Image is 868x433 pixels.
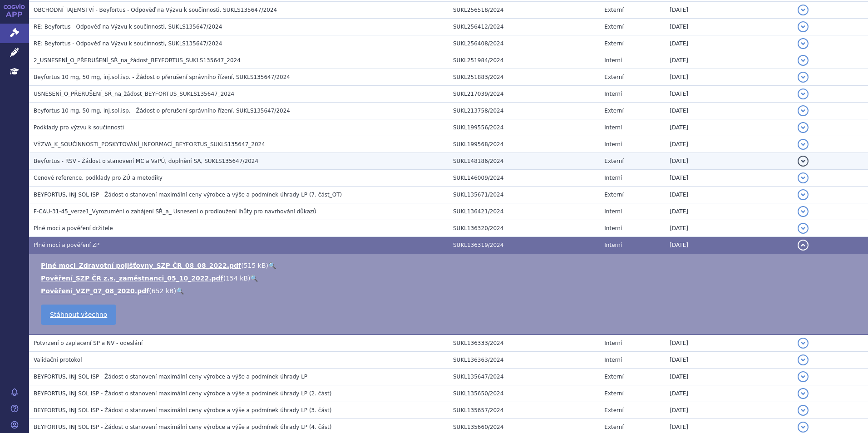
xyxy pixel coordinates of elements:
a: 🔍 [176,287,184,295]
button: detail [798,105,809,116]
span: F-CAU-31-45_verze1_Vyrozumění o zahájení SŘ_a_ Usnesení o prodloužení lhůty pro navrhování důkazů [34,208,316,215]
td: SUKL199556/2024 [449,119,600,136]
button: detail [798,338,809,349]
td: SUKL135650/2024 [449,385,600,402]
td: [DATE] [665,86,793,103]
span: Interní [604,141,622,148]
span: Interní [604,357,622,363]
button: detail [798,21,809,32]
a: 🔍 [250,275,258,282]
span: VÝZVA_K_SOUČINNOSTI_POSKYTOVÁNÍ_INFORMACÍ_BEYFORTUS_SUKLS135647_2024 [34,141,265,148]
td: SUKL146009/2024 [449,170,600,187]
span: 154 kB [226,275,248,282]
span: Externí [604,24,623,30]
td: SUKL256412/2024 [449,19,600,35]
span: Externí [604,74,623,80]
span: Externí [604,390,623,397]
button: detail [798,89,809,99]
td: [DATE] [665,35,793,52]
span: Interní [604,57,622,64]
span: Potvrzení o zaplacení SP a NV - odeslání [34,340,143,346]
td: SUKL136319/2024 [449,237,600,254]
button: detail [798,172,809,183]
button: detail [798,189,809,200]
button: detail [798,240,809,251]
td: [DATE] [665,153,793,170]
span: Interní [604,175,622,181]
span: USNESENÍ_O_PŘERUŠENÍ_SŘ_na_žádost_BEYFORTUS_SUKLS135647_2024 [34,91,234,97]
span: Interní [604,208,622,215]
li: ( ) [41,274,859,283]
span: 515 kB [244,262,266,269]
a: 🔍 [268,262,276,269]
span: 2_USNESENÍ_O_PŘERUŠENÍ_SŘ_na_žádost_BEYFORTUS_SUKLS135647_2024 [34,57,241,64]
td: [DATE] [665,402,793,419]
span: Interní [604,225,622,231]
button: detail [798,5,809,15]
span: Externí [604,158,623,164]
li: ( ) [41,261,859,270]
td: [DATE] [665,369,793,385]
span: Beyfortus - RSV - Žádost o stanovení MC a VaPÚ, doplnění SA, SUKLS135647/2024 [34,158,258,164]
td: SUKL135671/2024 [449,187,600,203]
td: SUKL136333/2024 [449,335,600,352]
span: Cenové reference, podklady pro ZÚ a metodiky [34,175,163,181]
span: Plné moci a pověření ZP [34,242,99,248]
a: Stáhnout všechno [41,305,116,325]
a: Pověření_SZP ČR z.s._zaměstnanci_05_10_2022.pdf [41,275,223,282]
button: detail [798,422,809,433]
span: Validační protokol [34,357,82,363]
td: [DATE] [665,2,793,19]
button: detail [798,371,809,382]
span: Plné moci a pověření držitele [34,225,113,231]
button: detail [798,38,809,49]
span: OBCHODNÍ TAJEMSTVÍ - Beyfortus - Odpověď na Výzvu k součinnosti, SUKLS135647/2024 [34,7,277,13]
span: Externí [604,374,623,380]
span: Externí [604,192,623,198]
td: [DATE] [665,52,793,69]
button: detail [798,156,809,167]
td: [DATE] [665,103,793,119]
span: BEYFORTUS, INJ SOL ISP - Žádost o stanovení maximální ceny výrobce a výše a podmínek úhrady LP (3... [34,407,331,413]
td: [DATE] [665,136,793,153]
td: [DATE] [665,170,793,187]
td: [DATE] [665,220,793,237]
td: [DATE] [665,385,793,402]
a: Pověření_VZP_07_08_2020.pdf [41,287,149,295]
td: [DATE] [665,237,793,254]
span: Externí [604,40,623,47]
td: [DATE] [665,19,793,35]
button: detail [798,223,809,234]
td: SUKL251984/2024 [449,52,600,69]
td: SUKL217039/2024 [449,86,600,103]
td: SUKL136320/2024 [449,220,600,237]
button: detail [798,139,809,150]
button: detail [798,388,809,399]
td: [DATE] [665,203,793,220]
td: SUKL148186/2024 [449,153,600,170]
span: Interní [604,242,622,248]
span: BEYFORTUS, INJ SOL ISP - Žádost o stanovení maximální ceny výrobce a výše a podmínek úhrady LP (7... [34,192,342,198]
span: BEYFORTUS, INJ SOL ISP - Žádost o stanovení maximální ceny výrobce a výše a podmínek úhrady LP [34,374,307,380]
td: SUKL136363/2024 [449,352,600,369]
span: Beyfortus 10 mg, 50 mg, inj.sol.isp. - Žádost o přerušení správního řízení, SUKLS135647/2024 [34,108,290,114]
button: detail [798,72,809,83]
td: SUKL256518/2024 [449,2,600,19]
span: Interní [604,124,622,131]
td: [DATE] [665,335,793,352]
button: detail [798,405,809,416]
span: RE: Beyfortus - Odpověď na Výzvu k součinnosti, SUKLS135647/2024 [34,40,222,47]
td: SUKL256408/2024 [449,35,600,52]
li: ( ) [41,286,859,295]
td: SUKL135657/2024 [449,402,600,419]
span: Externí [604,7,623,13]
span: Externí [604,424,623,430]
span: Podklady pro výzvu k součinnosti [34,124,124,131]
span: 652 kB [152,287,174,295]
span: BEYFORTUS, INJ SOL ISP - Žádost o stanovení maximální ceny výrobce a výše a podmínek úhrady LP (4... [34,424,331,430]
td: SUKL199568/2024 [449,136,600,153]
button: detail [798,206,809,217]
span: BEYFORTUS, INJ SOL ISP - Žádost o stanovení maximální ceny výrobce a výše a podmínek úhrady LP (2... [34,390,331,397]
td: [DATE] [665,119,793,136]
td: SUKL251883/2024 [449,69,600,86]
